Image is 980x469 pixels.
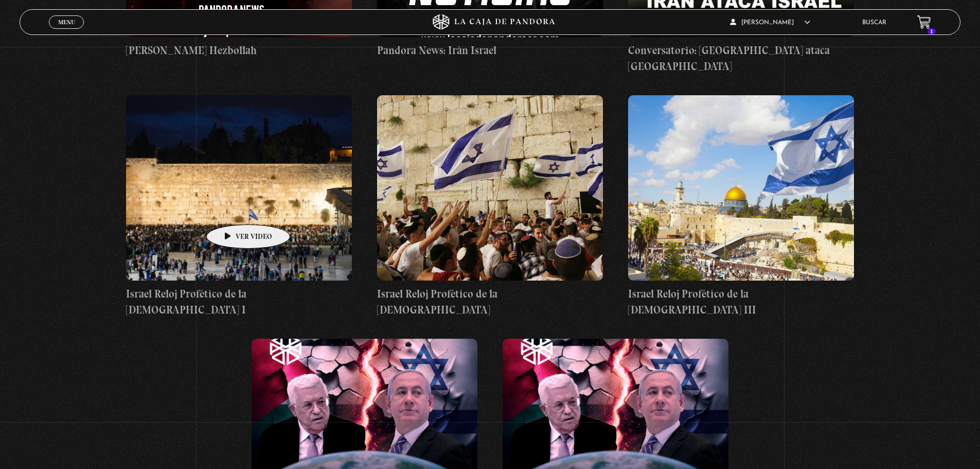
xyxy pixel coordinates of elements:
[628,42,854,75] h4: Conversatorio: [GEOGRAPHIC_DATA] ataca [GEOGRAPHIC_DATA]
[628,286,854,318] h4: Israel Reloj Profético de la [DEMOGRAPHIC_DATA] III
[377,286,603,318] h4: Israel Reloj Profético de la [DEMOGRAPHIC_DATA]
[55,28,79,35] span: Cerrar
[917,15,931,29] a: 1
[928,28,936,34] span: 1
[377,95,603,318] a: Israel Reloj Profético de la [DEMOGRAPHIC_DATA]
[126,95,352,318] a: Israel Reloj Profético de la [DEMOGRAPHIC_DATA] I
[730,20,810,26] span: [PERSON_NAME]
[628,95,854,318] a: Israel Reloj Profético de la [DEMOGRAPHIC_DATA] III
[126,42,352,59] h4: [PERSON_NAME] Hezbollah
[377,42,603,59] h4: Pandora News: Irán Israel
[862,20,886,26] a: Buscar
[126,286,352,318] h4: Israel Reloj Profético de la [DEMOGRAPHIC_DATA] I
[58,19,75,25] span: Menu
